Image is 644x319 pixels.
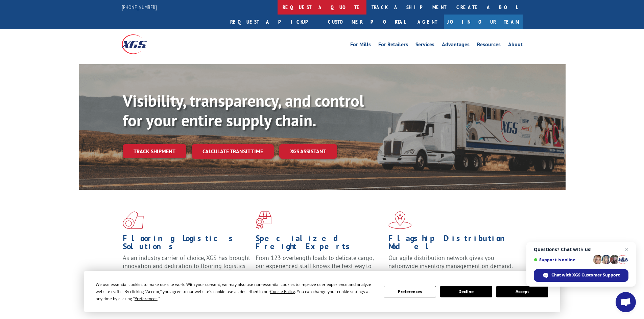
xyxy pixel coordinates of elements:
a: Join Our Team [444,15,523,29]
span: Chat with XGS Customer Support [551,272,620,278]
a: Advantages [442,42,470,49]
a: XGS ASSISTANT [279,144,337,159]
span: Cookie Policy [270,289,295,294]
img: xgs-icon-focused-on-flooring-red [256,211,271,229]
span: Close chat [623,245,631,254]
div: Cookie Consent Prompt [84,271,560,312]
h1: Specialized Freight Experts [256,234,383,254]
span: As an industry carrier of choice, XGS has brought innovation and dedication to flooring logistics... [123,254,250,278]
a: About [508,42,523,49]
span: Support is online [534,257,591,262]
button: Accept [496,286,548,297]
a: For Retailers [378,42,408,49]
a: [PHONE_NUMBER] [122,4,157,10]
a: Request a pickup [225,15,323,29]
img: xgs-icon-flagship-distribution-model-red [388,211,412,229]
b: Visibility, transparency, and control for your entire supply chain. [123,90,364,131]
h1: Flagship Distribution Model [388,234,516,254]
span: Questions? Chat with us! [534,247,628,252]
a: Agent [411,15,444,29]
h1: Flooring Logistics Solutions [123,234,251,254]
a: Resources [477,42,501,49]
span: Preferences [135,296,158,301]
p: From 123 overlength loads to delicate cargo, our experienced staff knows the best way to move you... [256,254,383,284]
div: Open chat [616,292,636,312]
a: Customer Portal [323,15,411,29]
img: xgs-icon-total-supply-chain-intelligence-red [123,211,144,229]
a: Calculate transit time [192,144,274,159]
a: For Mills [350,42,371,49]
a: Services [415,42,434,49]
div: Chat with XGS Customer Support [534,269,628,282]
a: Track shipment [123,144,186,158]
span: Our agile distribution network gives you nationwide inventory management on demand. [388,254,513,270]
button: Decline [440,286,492,297]
button: Preferences [384,286,436,297]
div: We use essential cookies to make our site work. With your consent, we may also use non-essential ... [96,281,376,302]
